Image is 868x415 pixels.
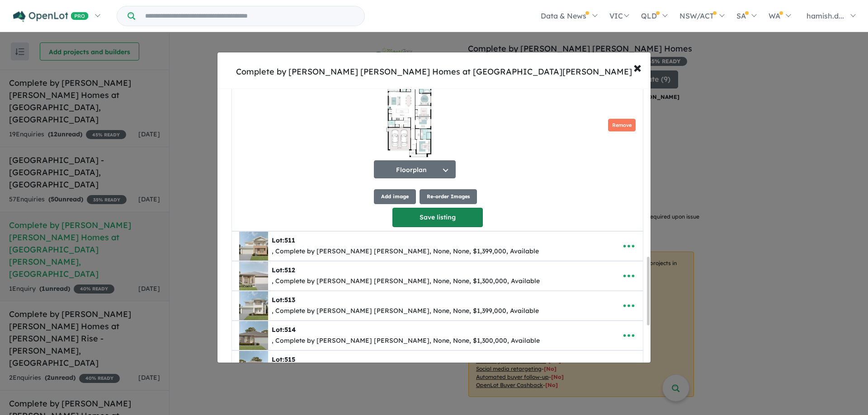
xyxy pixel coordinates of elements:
[272,276,540,287] div: , Complete by [PERSON_NAME] [PERSON_NAME], None, None, $1,300,000, Available
[272,355,295,364] b: Lot:
[272,266,295,274] b: Lot:
[374,189,416,204] button: Add image
[284,266,295,274] span: 512
[272,306,539,317] div: , Complete by [PERSON_NAME] [PERSON_NAME], None, None, $1,399,000, Available
[633,57,642,77] span: ×
[284,296,295,304] span: 513
[272,236,295,244] b: Lot:
[284,355,295,364] span: 515
[239,321,268,350] img: Complete%20by%20McDonald%20Jones%20Homes%20at%20Mount%20Terry%20-%20Albion%20Park%20-%20Lot%20514...
[374,160,456,178] button: Floorplan
[374,68,445,159] img: Complete by McDonald Jones Homes at Mount Terry - Albion Park - Lot 510 Floorplan
[137,6,363,26] input: Try estate name, suburb, builder or developer
[608,119,636,132] button: Remove
[239,351,268,380] img: Complete%20by%20McDonald%20Jones%20Homes%20at%20Mount%20Terry%20-%20Albion%20Park%20-%20Lot%20515...
[239,261,268,290] img: Complete%20by%20McDonald%20Jones%20Homes%20at%20Mount%20Terry%20-%20Albion%20Park%20-%20Lot%20512...
[239,232,268,261] img: Complete%20by%20McDonald%20Jones%20Homes%20at%20Mount%20Terry%20-%20Albion%20Park%20-%20Lot%20511...
[272,336,540,346] div: , Complete by [PERSON_NAME] [PERSON_NAME], None, None, $1,300,000, Available
[284,236,295,244] span: 511
[272,296,295,304] b: Lot:
[284,326,296,334] span: 514
[392,208,483,227] button: Save listing
[13,11,89,22] img: Openlot PRO Logo White
[420,189,477,204] button: Re-order Images
[807,11,844,20] span: hamish.d...
[272,326,296,334] b: Lot:
[236,66,632,78] div: Complete by [PERSON_NAME] [PERSON_NAME] Homes at [GEOGRAPHIC_DATA][PERSON_NAME]
[272,246,539,257] div: , Complete by [PERSON_NAME] [PERSON_NAME], None, None, $1,399,000, Available
[239,291,268,320] img: Complete%20by%20McDonald%20Jones%20Homes%20at%20Mount%20Terry%20-%20Albion%20Park%20-%20Lot%20513...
